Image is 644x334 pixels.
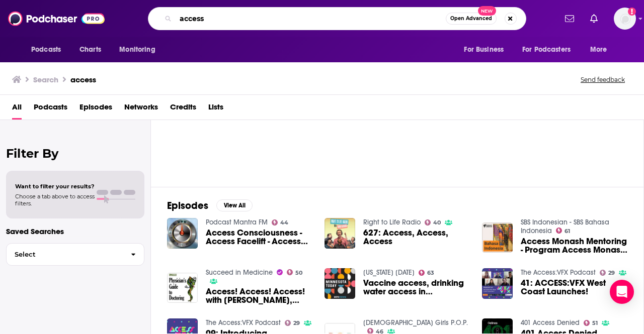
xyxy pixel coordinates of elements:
[287,269,303,275] a: 50
[167,199,253,212] a: EpisodesView All
[8,9,105,28] img: Podchaser - Follow, Share and Rate Podcasts
[457,40,516,59] button: open menu
[124,99,158,120] a: Networks
[376,329,383,334] span: 46
[478,6,496,16] span: New
[206,268,273,277] a: Succeed in Medicine
[565,229,570,234] span: 61
[119,43,155,57] span: Monitoring
[79,43,101,57] span: Charts
[521,268,596,277] a: The Access:VFX Podcast
[206,287,312,304] span: Access! Access! Access! with [PERSON_NAME], PhD, MSPH
[375,77,472,175] a: 50
[274,77,371,175] a: 29
[363,318,468,327] a: Christian Girls P.O.P.
[170,99,196,120] a: Credits
[34,99,67,120] a: Podcasts
[464,43,504,57] span: For Business
[521,237,627,254] a: Access Monash Mentoring - Program Access Monash Mentoring
[79,99,112,120] a: Episodes
[33,75,58,84] h3: Search
[206,318,281,327] a: The Access:VFX Podcast
[476,77,574,175] a: 66
[325,268,355,299] img: Vaccine access, drinking water access in Minnesota
[586,10,602,27] a: Show notifications dropdown
[73,40,107,59] a: Charts
[427,271,434,275] span: 63
[425,219,441,226] a: 40
[363,229,470,246] a: 627: Access, Access, Access
[628,8,636,16] svg: Add a profile image
[208,99,223,120] a: Lists
[167,218,198,249] img: Access Consciousness - Access Facelift - Access Facelift - EL PORTAL
[15,183,95,190] span: Want to filter your results?
[521,318,580,327] a: 401 Access Denied
[31,43,61,57] span: Podcasts
[172,77,270,175] a: 62
[363,279,470,296] span: Vaccine access, drinking water access in [US_STATE]
[584,320,598,326] a: 51
[521,218,609,235] a: SBS Indonesian - SBS Bahasa Indonesia
[272,219,289,226] a: 44
[148,7,526,30] div: Search podcasts, credits, & more...
[583,40,620,59] button: open menu
[367,328,384,334] a: 46
[600,270,615,276] a: 29
[556,228,571,234] a: 61
[608,271,615,275] span: 29
[206,287,312,304] a: Access! Access! Access! with Ronnesia Gaskins, PhD, MSPH
[167,273,198,303] img: Access! Access! Access! with Ronnesia Gaskins, PhD, MSPH
[176,11,446,27] input: Search podcasts, credits, & more...
[363,218,421,227] a: Right to Life Radio
[6,243,144,266] button: Select
[521,279,627,296] a: 41: ACCESS:VFX West Coast Launches!
[216,199,253,211] button: View All
[206,229,312,246] a: Access Consciousness - Access Facelift - Access Facelift - EL PORTAL
[561,10,578,27] a: Show notifications dropdown
[482,222,513,253] img: Access Monash Mentoring - Program Access Monash Mentoring
[450,16,492,21] span: Open Advanced
[433,220,441,225] span: 40
[578,75,628,84] button: Send feedback
[614,8,636,30] img: User Profile
[590,43,607,57] span: More
[614,8,636,30] button: Show profile menu
[482,268,513,299] img: 41: ACCESS:VFX West Coast Launches!
[295,271,302,275] span: 50
[12,99,22,120] a: All
[325,218,355,249] img: 627: Access, Access, Access
[24,40,74,59] button: open menu
[112,40,168,59] button: open menu
[167,199,208,212] h2: Episodes
[363,268,415,277] a: Minnesota Today
[592,321,598,325] span: 51
[419,270,435,276] a: 63
[7,251,123,258] span: Select
[6,146,144,161] h2: Filter By
[206,218,268,227] a: Podcast Mantra FM
[15,193,95,207] span: Choose a tab above to access filters.
[446,13,497,25] button: Open AdvancedNew
[280,220,288,225] span: 44
[610,280,634,304] div: Open Intercom Messenger
[516,40,585,59] button: open menu
[522,43,571,57] span: For Podcasters
[285,320,300,326] a: 29
[363,279,470,296] a: Vaccine access, drinking water access in Minnesota
[614,8,636,30] span: Logged in as AlkaNara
